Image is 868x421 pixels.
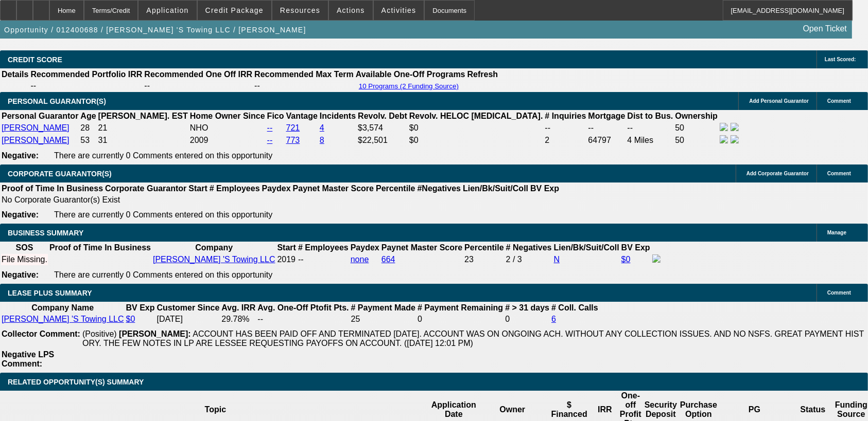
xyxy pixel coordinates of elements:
[376,184,415,193] b: Percentile
[505,314,550,324] td: 0
[293,184,374,193] b: Paynet Master Score
[554,243,619,252] b: Lien/Bk/Suit/Coll
[119,330,191,338] b: [PERSON_NAME]:
[190,112,265,120] b: Home Owner Since
[627,122,674,134] td: --
[652,254,661,263] img: facebook-icon.png
[138,1,196,20] button: Application
[827,171,851,176] span: Comment
[357,135,408,146] td: $22,501
[675,112,718,120] b: Ownership
[1,243,48,253] th: SOS
[674,135,718,146] td: 50
[221,314,256,324] td: 29.78%
[2,270,39,279] b: Negative:
[351,314,416,324] td: 25
[205,6,264,14] span: Credit Package
[105,184,186,193] b: Corporate Guarantor
[254,69,354,80] th: Recommended Max Term
[2,151,39,160] b: Negative:
[144,69,253,80] th: Recommended One Off IRR
[8,289,92,297] span: LEASE PLUS SUMMARY
[2,315,124,323] a: [PERSON_NAME] 'S Towing LLC
[621,243,650,252] b: BV Exp
[98,112,188,120] b: [PERSON_NAME]. EST
[588,122,626,134] td: --
[409,135,544,146] td: $0
[355,69,466,80] th: Available One-Off Programs
[351,243,379,252] b: Paydex
[356,82,462,90] button: 10 Programs (2 Funding Source)
[329,1,373,20] button: Actions
[320,136,324,144] a: 8
[1,195,564,205] td: No Corporate Guarantor(s) Exist
[1,184,103,194] th: Proof of Time In Business
[506,243,552,252] b: # Negatives
[4,26,306,34] span: Opportunity / 012400688 / [PERSON_NAME] 'S Towing LLC / [PERSON_NAME]
[286,136,300,144] a: 773
[374,1,424,20] button: Activities
[358,112,407,120] b: Revolv. Debt
[195,243,233,252] b: Company
[188,184,207,193] b: Start
[2,123,70,132] a: [PERSON_NAME]
[277,243,296,252] b: Start
[467,69,499,80] th: Refresh
[80,112,96,120] b: Age
[463,184,528,193] b: Lien/Bk/Suit/Coll
[551,315,556,323] a: 6
[257,314,349,324] td: --
[505,303,549,312] b: # > 31 days
[49,243,151,253] th: Proof of Time In Business
[320,112,356,120] b: Incidents
[189,122,266,134] td: NHO
[98,122,188,134] td: 21
[357,122,408,134] td: $3,574
[747,171,809,176] span: Add Corporate Guarantor
[417,314,504,324] td: 0
[277,254,297,265] td: 2019
[409,112,543,120] b: Revolv. HELOC [MEDICAL_DATA].
[337,6,365,14] span: Actions
[1,69,29,80] th: Details
[731,135,739,143] img: linkedin-icon.png
[80,135,96,146] td: 53
[30,69,143,80] th: Recommended Portfolio IRR
[272,1,328,20] button: Resources
[298,243,349,252] b: # Employees
[621,255,631,264] a: $0
[588,112,626,120] b: Mortgage
[8,97,106,105] span: PERSONAL GUARANTOR(S)
[720,123,728,131] img: facebook-icon.png
[8,170,112,178] span: CORPORATE GUARANTOR(S)
[257,303,349,312] b: Avg. One-Off Ptofit Pts.
[720,135,728,143] img: facebook-icon.png
[8,378,144,386] span: RELATED OPPORTUNITY(S) SUMMARY
[2,210,39,219] b: Negative:
[8,56,62,64] span: CREDIT SCORE
[54,151,272,160] span: There are currently 0 Comments entered on this opportunity
[418,184,461,193] b: #Negatives
[381,243,462,252] b: Paynet Master Score
[827,98,851,104] span: Comment
[2,350,54,368] b: Negative LPS Comment:
[280,6,320,14] span: Resources
[126,303,155,312] b: BV Exp
[8,229,83,237] span: BUSINESS SUMMARY
[464,255,504,264] div: 23
[554,255,560,264] a: N
[54,210,272,219] span: There are currently 0 Comments entered on this opportunity
[544,122,586,134] td: --
[190,136,209,144] span: 2009
[381,6,416,14] span: Activities
[254,81,354,91] td: --
[827,230,846,235] span: Manage
[286,123,300,132] a: 721
[351,255,369,264] a: none
[267,136,273,144] a: --
[409,122,544,134] td: $0
[418,303,503,312] b: # Payment Remaining
[126,315,135,323] a: $0
[267,112,284,120] b: Fico
[825,57,856,62] span: Last Scored:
